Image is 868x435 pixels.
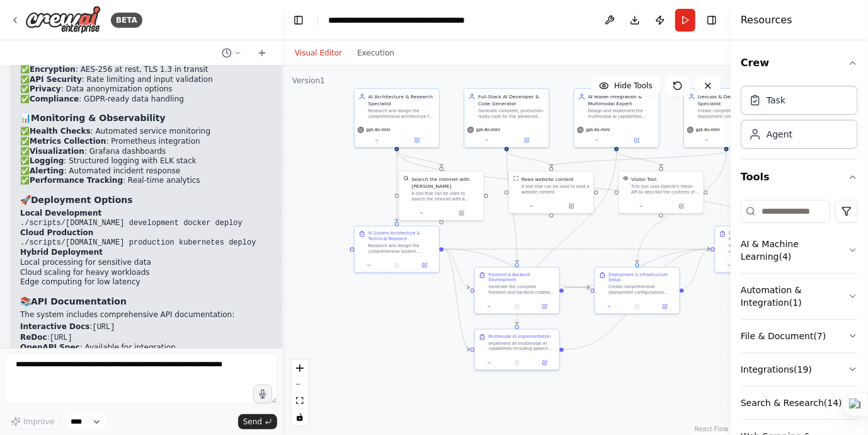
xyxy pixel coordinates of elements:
[533,303,556,311] button: Open in side panel
[20,84,537,95] li: ✅ : Data anonymization options
[350,45,402,61] button: Execution
[503,303,532,311] button: No output available
[50,333,72,342] code: [URL]
[367,127,391,133] span: gpt-4o-mini
[20,295,537,308] h3: 📚
[741,320,858,352] button: File & Document(7)
[354,226,440,273] div: AI System Architecture & Technical ResearchResearch and design the comprehensive system architect...
[30,75,82,84] strong: API Security
[20,333,47,342] strong: ReDoc
[508,136,547,144] button: Open in side panel
[513,151,620,325] g: Edge from 742dcd40-4d9d-46f9-bf96-53a1f623e28c to 63138ab7-9710-4411-897b-e4be0a06127c
[31,113,166,123] strong: Monitoring & Observability
[614,81,653,91] span: Hide Tools
[696,127,720,133] span: gpt-4o-mini
[741,353,858,386] button: Integrations(19)
[588,108,655,119] div: Design and implement the multimodal AI capabilities including speech processing, computer vision,...
[20,268,537,278] li: Cloud scaling for heavy workloads
[252,45,272,61] button: Start a new chat
[20,333,537,344] li: :
[443,246,711,253] g: Edge from cfa17f94-83c7-4a4f-9584-c041dcfc059a to 8b829f1c-7a0c-414f-bf5d-aea320b7717f
[30,147,84,156] strong: Visualization
[476,127,500,133] span: gpt-4o-mini
[552,202,591,211] button: Open in side panel
[413,261,436,269] button: Open in side panel
[5,414,60,430] button: Improve
[741,228,858,273] button: AI & Machine Learning(4)
[287,45,350,61] button: Visual Editor
[20,95,537,105] li: ✅ : GDPR-ready data handling
[662,202,701,211] button: Open in side panel
[30,156,64,165] strong: Logging
[20,194,537,206] h3: 🚀
[548,151,730,167] g: Edge from 1e7935e2-a496-4a0b-bdf0-159ba5d74f23 to 05852330-826f-4053-bc62-1c4122e75d80
[478,93,545,107] div: Full-Stack AI Developer & Code Generator
[503,151,555,167] g: Edge from d819c7b1-c2cf-431b-bd9c-59709c5df6ab to 05852330-826f-4053-bc62-1c4122e75d80
[368,93,435,107] div: AI Architecture & Research Specialist
[368,243,435,253] div: Research and design the comprehensive system architecture for the advanced multimodal AI agent. I...
[368,231,435,241] div: AI System Architecture & Technical Research
[619,171,704,214] div: VisionToolVision ToolThis tool uses OpenAI's Vision API to describe the contents of an image.
[292,393,308,409] button: fit view
[253,385,272,403] button: Click to speak your automation idea
[403,176,409,182] img: SerperDevTool
[20,147,537,157] li: ✅ : Grafana dashboards
[292,360,308,426] div: React Flow controls
[20,343,80,352] strong: OpenAPI Spec
[489,333,551,339] div: Multimodal AI Implementation
[30,166,64,175] strong: Alerting
[653,303,677,311] button: Open in side panel
[411,191,479,202] div: A tool that can be used to search the internet with a search_query. Supports different search typ...
[20,343,537,353] li: : Available for integration
[20,156,537,166] li: ✅ : Structured logging with ELK stack
[30,84,61,93] strong: Privacy
[695,426,729,432] a: React Flow attribution
[20,228,93,237] strong: Cloud Production
[741,159,858,195] button: Tools
[292,409,308,426] button: toggle interactivity
[290,11,307,29] button: Hide left sidebar
[442,209,481,217] button: Open in side panel
[368,108,435,119] div: Research and design the comprehensive architecture for an advanced multimodal AI agent system, in...
[292,360,308,376] button: zoom in
[31,195,133,205] strong: Deployment Options
[30,137,106,146] strong: Metrics Collection
[533,359,556,367] button: Open in side panel
[474,267,560,315] div: Frontend & Backend DevelopmentGenerate the complete frontend and backend codebase for the multimo...
[30,127,91,136] strong: Health Checks
[513,176,519,182] img: ScrapeWebsiteTool
[20,65,537,75] li: ✅ : AES-256 at rest, TLS 1.3 in transit
[292,76,325,86] div: Version 1
[20,238,256,247] code: ./scripts/[DOMAIN_NAME] production kubernetes deploy
[508,171,594,214] div: ScrapeWebsiteToolRead website contentA tool that can be used to read a website content.
[503,359,532,367] button: No output available
[394,151,445,167] g: Edge from c613d709-a023-47df-a2f9-08178982f607 to 4650032d-999f-430e-9e57-fc8c386d3476
[30,176,123,185] strong: Performance Tracking
[30,95,79,103] strong: Compliance
[399,171,484,221] div: SerperDevToolSearch the internet with [PERSON_NAME]A tool that can be used to search the internet...
[30,65,76,74] strong: Encryption
[741,81,858,159] div: Crew
[464,88,549,148] div: Full-Stack AI Developer & Code GeneratorGenerate complete, production-ready code for the advanced...
[238,414,277,429] button: Send
[31,296,127,306] strong: API Documentation
[382,261,411,269] button: No output available
[443,246,470,353] g: Edge from cfa17f94-83c7-4a4f-9584-c041dcfc059a to 63138ab7-9710-4411-897b-e4be0a06127c
[489,340,556,351] div: Implement all multimodal AI capabilities including speech processing (Whisper STT, ElevenLabs TTS...
[608,272,675,282] div: Deployment & Infrastructure Setup
[631,184,699,195] div: This tool uses OpenAI's Vision API to describe the contents of an image.
[591,76,660,96] button: Hide Tools
[20,219,243,228] code: ./scripts/[DOMAIN_NAME] development docker deploy
[617,136,656,144] button: Open in side panel
[767,94,785,107] div: Task
[20,127,537,137] li: ✅ : Automated service monitoring
[111,13,142,28] div: BETA
[20,112,537,124] h3: 📊
[683,88,769,148] div: DevOps & Deployment SpecialistCreate comprehensive deployment configurations, Docker setups, secu...
[20,258,537,268] li: Local processing for sensitive data
[20,310,537,320] p: The system includes comprehensive API documentation:
[586,127,610,133] span: gpt-4o-mini
[23,417,54,427] span: Improve
[411,176,479,190] div: Search the internet with [PERSON_NAME]
[741,45,858,81] button: Crew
